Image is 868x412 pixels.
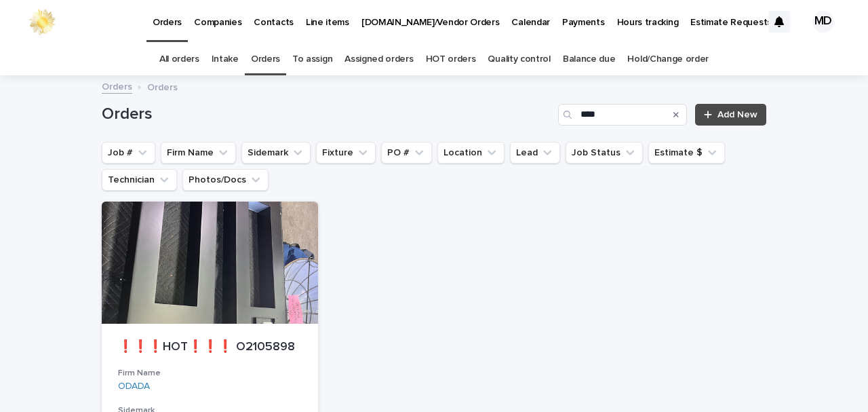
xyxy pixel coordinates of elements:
p: ❗❗❗HOT❗❗❗ O2105898 [118,340,302,355]
button: Job Status [566,142,643,164]
button: Lead [510,142,560,164]
a: Intake [212,43,239,75]
button: PO # [381,142,432,164]
button: Location [437,142,505,164]
p: Orders [147,79,178,94]
button: Technician [102,169,177,191]
a: Orders [102,78,132,94]
h1: Orders [102,105,553,124]
button: Firm Name [161,142,236,164]
a: Hold/Change order [627,43,709,75]
img: 0ffKfDbyRa2Iv8hnaAqg [27,8,57,35]
button: Photos/Docs [182,169,269,191]
a: HOT orders [426,43,476,75]
button: Fixture [316,142,376,164]
button: Job # [102,142,155,164]
input: Search [558,104,687,126]
a: Assigned orders [344,43,413,75]
a: All orders [159,43,199,75]
a: Add New [695,104,766,126]
a: Balance due [563,43,616,75]
div: MD [812,11,834,33]
span: Add New [717,110,757,119]
button: Sidemark [241,142,311,164]
a: Quality control [488,43,550,75]
a: ODADA [118,381,150,392]
a: To assign [292,43,332,75]
button: Estimate $ [648,142,725,164]
a: Orders [251,43,280,75]
h3: Firm Name [118,368,302,379]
